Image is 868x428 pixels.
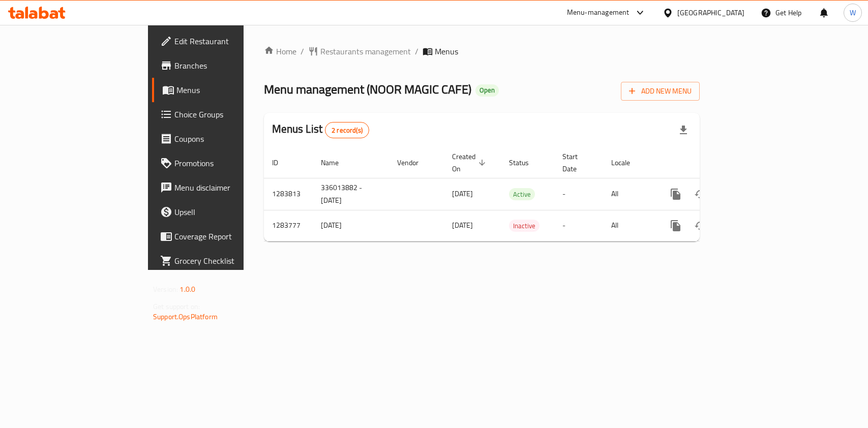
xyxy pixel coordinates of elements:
td: 336013882 - [DATE] [313,178,389,210]
a: Choice Groups [152,102,293,127]
span: Coupons [174,133,285,145]
th: Actions [655,147,769,178]
span: [DATE] [452,219,473,232]
button: Add New Menu [621,82,700,101]
a: Promotions [152,151,293,175]
a: Restaurants management [308,45,411,57]
div: [GEOGRAPHIC_DATA] [677,7,744,18]
td: [DATE] [313,210,389,241]
td: All [603,178,655,210]
span: Grocery Checklist [174,255,285,267]
button: more [664,213,688,238]
div: Export file [671,118,696,142]
span: Menu management ( NOOR MAGIC CAFE ) [264,78,471,101]
span: Promotions [174,157,285,169]
a: Branches [152,53,293,78]
li: / [301,45,304,57]
button: Change Status [688,182,712,206]
a: Upsell [152,200,293,224]
div: Open [475,84,499,97]
a: Support.OpsPlatform [153,310,218,323]
table: enhanced table [264,147,769,241]
span: Start Date [562,150,591,175]
span: Status [509,157,542,169]
span: Locale [611,157,643,169]
span: [DATE] [452,187,473,200]
a: Coverage Report [152,224,293,249]
span: Restaurants management [320,45,411,57]
span: Menu disclaimer [174,181,285,194]
button: Change Status [688,213,712,238]
span: Name [321,157,352,169]
span: Created On [452,150,489,175]
span: Upsell [174,206,285,218]
button: more [664,182,688,206]
span: W [850,7,856,18]
span: Coverage Report [174,230,285,242]
span: Menus [176,84,285,96]
span: ID [272,157,291,169]
span: 2 record(s) [325,126,369,135]
span: Version: [153,283,178,296]
nav: breadcrumb [264,45,700,57]
span: Choice Groups [174,108,285,120]
div: Inactive [509,220,540,232]
a: Edit Restaurant [152,29,293,53]
a: Menus [152,78,293,102]
span: Add New Menu [629,85,692,98]
span: Get support on: [153,300,200,313]
span: Inactive [509,220,540,232]
td: - [554,210,603,241]
span: Open [475,86,499,95]
h2: Menus List [272,121,369,138]
span: 1.0.0 [179,283,195,296]
a: Grocery Checklist [152,249,293,273]
span: Branches [174,59,285,72]
div: Menu-management [567,7,630,19]
a: Menu disclaimer [152,175,293,200]
span: Active [509,189,535,200]
li: / [415,45,418,57]
td: All [603,210,655,241]
a: Coupons [152,127,293,151]
div: Total records count [325,122,369,138]
span: Vendor [397,157,432,169]
span: Menus [435,45,458,57]
td: - [554,178,603,210]
span: Edit Restaurant [174,35,285,47]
